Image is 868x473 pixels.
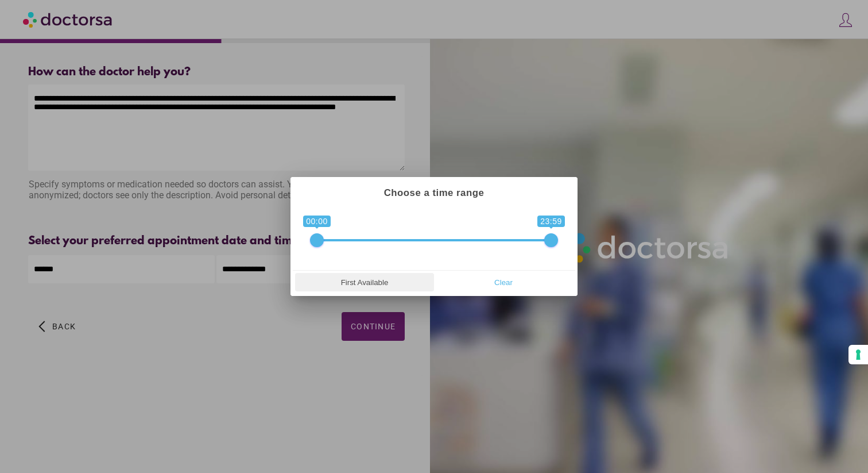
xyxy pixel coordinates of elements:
[434,273,573,291] button: Clear
[537,216,565,227] span: 23:59
[848,345,868,364] button: Your consent preferences for tracking technologies
[384,187,485,198] strong: Choose a time range
[303,216,331,227] span: 00:00
[437,274,569,291] span: Clear
[295,273,434,291] button: First Available
[299,274,431,291] span: First Available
